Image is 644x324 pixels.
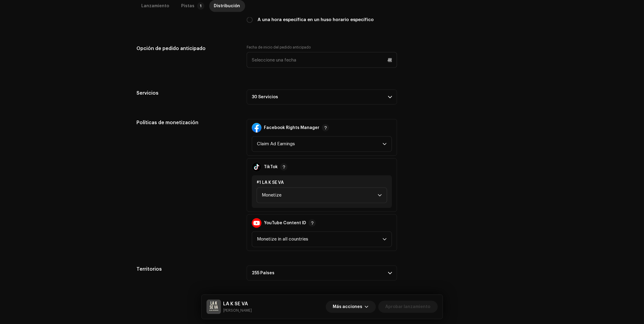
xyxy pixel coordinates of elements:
[378,188,382,203] div: dropdown trigger
[257,137,383,152] span: Claim Ad Earnings
[223,300,252,307] h5: LA K SE VA
[264,125,319,130] strong: Facebook Rights Manager
[137,266,237,273] h5: Territorios
[262,188,378,203] span: Monetize
[137,90,237,97] h5: Servicios
[207,300,221,314] img: eecc6544-5d14-492c-8916-926ea53eccad
[383,137,387,152] div: dropdown trigger
[247,90,397,105] p-accordion-header: 30 Servicios
[257,180,387,185] div: #1 LA K SE VA
[264,221,306,225] strong: YouTube Content ID
[258,17,374,23] label: A una hora específica en un huso horario específico
[378,301,438,313] button: Aprobar lanzamiento
[247,45,311,50] label: Fecha de inicio del pedido anticipado
[383,232,387,247] div: dropdown trigger
[264,165,278,169] strong: TikTok
[137,45,237,52] h5: Opción de pedido anticipado
[333,301,363,313] span: Más acciones
[257,232,383,247] span: Monetize in all countries
[137,119,237,126] h5: Políticas de monetización
[247,266,397,281] p-accordion-header: 255 Países
[247,52,397,68] input: Seleccione una fecha
[326,301,376,313] button: Más acciones
[223,307,252,313] small: LA K SE VA
[386,301,431,313] span: Aprobar lanzamiento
